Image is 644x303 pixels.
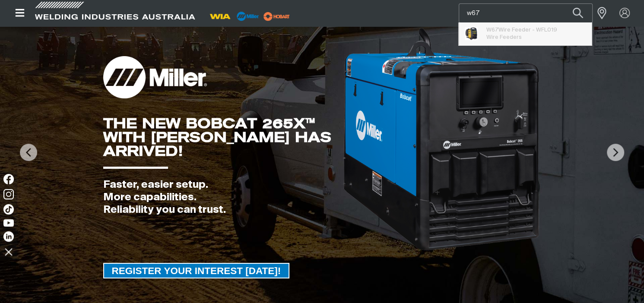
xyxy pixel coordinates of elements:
[459,4,592,22] input: Product name or item number...
[3,219,14,227] img: YouTube
[103,179,343,216] div: Faster, easier setup. More capabilities. Reliability you can trust.
[563,3,593,23] button: Search products
[486,27,498,33] span: W67
[607,144,624,161] img: NextArrow
[1,244,16,259] img: hide socials
[261,10,292,23] img: miller
[104,263,289,278] span: REGISTER YOUR INTEREST [DATE]!
[486,26,557,34] span: Wire Feeder - WFL019
[20,144,37,161] img: PrevArrow
[3,174,14,184] img: Facebook
[261,13,292,19] a: miller
[103,263,290,278] a: REGISTER YOUR INTEREST TODAY!
[103,117,343,158] div: THE NEW BOBCAT 265X™ WITH [PERSON_NAME] HAS ARRIVED!
[3,189,14,199] img: Instagram
[3,231,14,242] img: LinkedIn
[459,22,592,45] ul: Suggestions
[3,204,14,215] img: TikTok
[486,35,522,40] span: Wire Feeders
